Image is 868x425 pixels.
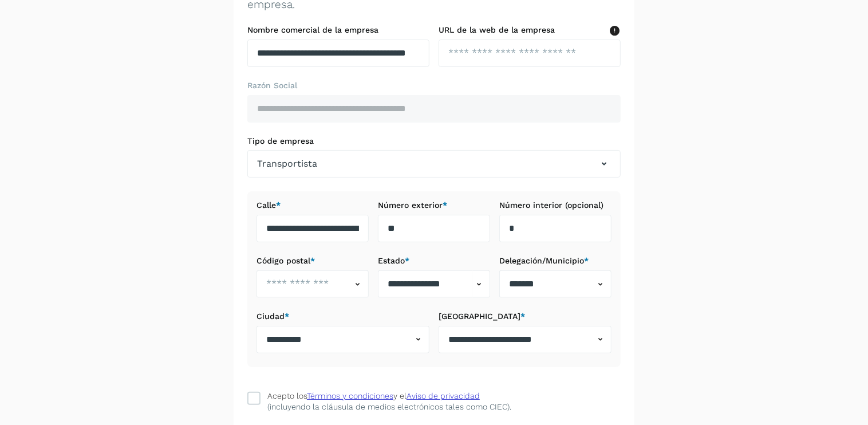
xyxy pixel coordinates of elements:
[407,391,480,400] a: Aviso de privacidad
[499,200,611,210] label: Número interior (opcional)
[257,256,369,266] label: Código postal
[257,200,369,210] label: Calle
[267,390,480,402] div: Acepto los y el
[499,256,611,266] label: Delegación/Municipio
[247,81,621,90] label: Razón Social
[307,391,393,400] a: Términos y condiciones
[257,312,429,321] label: Ciudad
[439,312,611,321] label: [GEOGRAPHIC_DATA]
[257,157,317,171] span: Transportista
[378,256,490,266] label: Estado
[247,136,621,146] label: Tipo de empresa
[247,25,429,35] label: Nombre comercial de la empresa
[267,402,511,412] p: (incluyendo la cláusula de medios electrónicos tales como CIEC).
[439,25,621,35] label: URL de la web de la empresa
[378,200,490,210] label: Número exterior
